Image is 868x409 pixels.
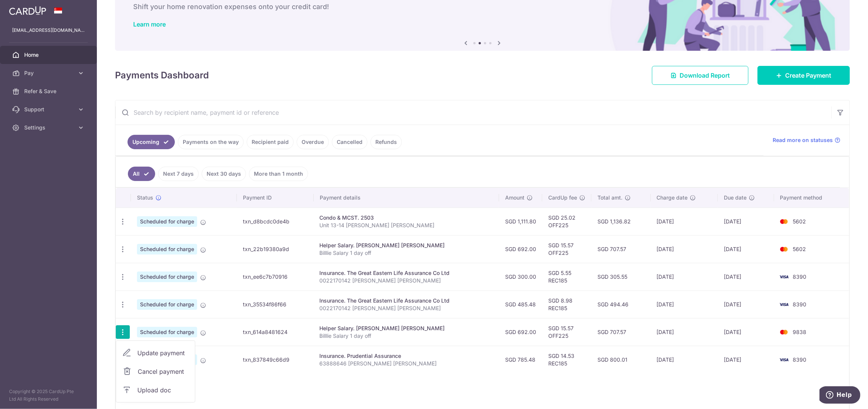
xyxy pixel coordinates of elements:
[320,352,493,360] div: Insurance. Prudential Assurance
[773,136,840,144] a: Read more on statuses
[591,346,651,373] td: SGD 800.01
[115,100,831,125] input: Search by recipient name, payment id or reference
[320,332,493,340] p: Billlie Salary 1 day off
[793,301,807,308] span: 8390
[718,346,774,373] td: [DATE]
[651,346,718,373] td: [DATE]
[785,71,831,80] span: Create Payment
[24,87,74,95] span: Refer & Save
[133,2,832,11] h6: Shift your home renovation expenses onto your credit card!
[137,272,197,282] span: Scheduled for charge
[499,290,542,318] td: SGD 485.48
[591,235,651,263] td: SGD 707.57
[115,69,209,82] h4: Payments Dashboard
[651,263,718,290] td: [DATE]
[542,208,591,235] td: SGD 25.02 OFF225
[591,208,651,235] td: SGD 1,136.82
[499,208,542,235] td: SGD 1,111.80
[776,245,792,254] img: Bank Card
[793,218,806,225] span: 5602
[9,6,46,15] img: CardUp
[542,346,591,373] td: SGD 14.53 REC185
[320,269,493,277] div: Insurance. The Great Eastern Life Assurance Co Ltd
[776,217,792,226] img: Bank Card
[320,304,493,312] p: 0022170142 [PERSON_NAME] [PERSON_NAME]
[793,329,807,335] span: 9838
[773,136,833,144] span: Read more on statuses
[542,318,591,346] td: SGD 15.57 OFF225
[793,356,807,363] span: 8390
[651,318,718,346] td: [DATE]
[499,263,542,290] td: SGD 300.00
[505,194,524,201] span: Amount
[237,235,313,263] td: txn_22b19380a9d
[320,277,493,284] p: 0022170142 [PERSON_NAME] [PERSON_NAME]
[12,27,85,34] p: [EMAIL_ADDRESS][DOMAIN_NAME]
[158,167,199,181] a: Next 7 days
[137,244,197,254] span: Scheduled for charge
[718,263,774,290] td: [DATE]
[320,360,493,367] p: 63888646 [PERSON_NAME] [PERSON_NAME]
[24,51,74,59] span: Home
[320,214,493,222] div: Condo & MCST. 2503
[237,208,313,235] td: txn_d8bcdc0de4b
[314,188,499,208] th: Payment details
[24,124,74,131] span: Settings
[793,273,807,280] span: 8390
[128,135,175,149] a: Upcoming
[793,246,806,252] span: 5602
[724,194,747,201] span: Due date
[591,318,651,346] td: SGD 707.57
[320,297,493,304] div: Insurance. The Great Eastern Life Assurance Co Ltd
[718,290,774,318] td: [DATE]
[137,194,153,201] span: Status
[542,263,591,290] td: SGD 5.55 REC185
[597,194,622,201] span: Total amt.
[591,263,651,290] td: SGD 305.55
[776,300,792,309] img: Bank Card
[237,263,313,290] td: txn_ee6c7b70916
[320,242,493,249] div: Helper Salary. [PERSON_NAME] [PERSON_NAME]
[499,346,542,373] td: SGD 785.48
[297,135,329,149] a: Overdue
[237,290,313,318] td: txn_35534f86f66
[178,135,244,149] a: Payments on the way
[137,216,197,227] span: Scheduled for charge
[776,272,792,281] img: Bank Card
[499,318,542,346] td: SGD 692.00
[652,66,748,85] a: Download Report
[128,167,155,181] a: All
[237,188,313,208] th: Payment ID
[542,290,591,318] td: SGD 8.98 REC185
[776,328,792,337] img: Bank Card
[820,386,860,405] iframe: Opens a widget where you can find more information
[548,194,577,201] span: CardUp fee
[499,235,542,263] td: SGD 692.00
[651,290,718,318] td: [DATE]
[657,194,688,201] span: Charge date
[542,235,591,263] td: SGD 15.57 OFF225
[651,235,718,263] td: [DATE]
[332,135,367,149] a: Cancelled
[774,188,849,208] th: Payment method
[320,222,493,229] p: Unit 13-14 [PERSON_NAME] [PERSON_NAME]
[24,69,74,77] span: Pay
[320,325,493,332] div: Helper Salary. [PERSON_NAME] [PERSON_NAME]
[718,318,774,346] td: [DATE]
[776,355,792,364] img: Bank Card
[370,135,402,149] a: Refunds
[137,299,197,310] span: Scheduled for charge
[24,106,74,113] span: Support
[133,20,166,28] a: Learn more
[237,346,313,373] td: txn_837849c66d9
[758,66,850,85] a: Create Payment
[320,249,493,257] p: Billlie Salary 1 day off
[651,208,718,235] td: [DATE]
[247,135,294,149] a: Recipient paid
[249,167,308,181] a: More than 1 month
[237,318,313,346] td: txn_614a8481624
[202,167,246,181] a: Next 30 days
[137,327,197,337] span: Scheduled for charge
[680,71,730,80] span: Download Report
